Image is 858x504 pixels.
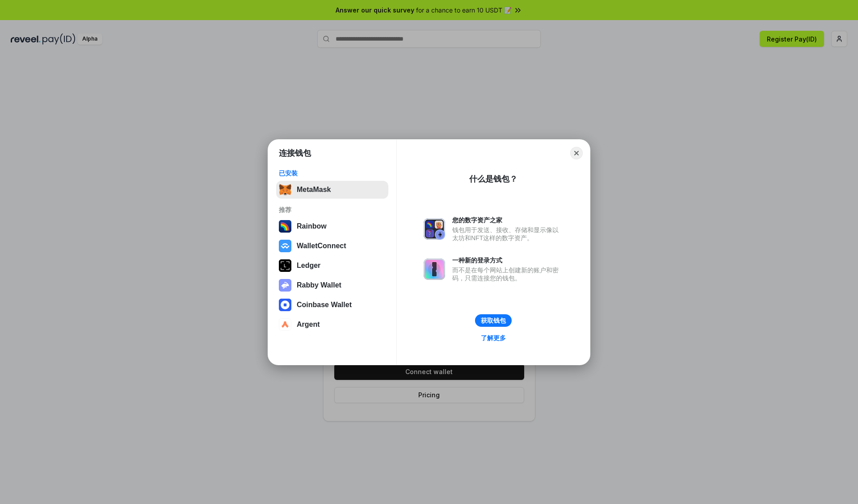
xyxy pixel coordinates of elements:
[279,148,311,158] h1: 连接钱包
[276,296,388,314] button: Coinbase Wallet
[276,237,388,255] button: WalletConnect
[297,186,331,194] div: MetaMask
[452,216,563,224] div: 您的数字资产之家
[481,334,506,342] div: 了解更多
[279,169,386,177] div: 已安装
[297,262,320,270] div: Ledger
[276,316,388,333] button: Argent
[279,220,291,233] img: svg+xml,%3Csvg%20width%3D%22120%22%20height%3D%22120%22%20viewBox%3D%220%200%20120%20120%22%20fil...
[452,266,563,282] div: 而不是在每个网站上创建新的账户和密码，只需连接您的钱包。
[481,317,506,325] div: 获取钱包
[279,299,291,311] img: svg+xml,%3Csvg%20width%3D%2228%22%20height%3D%2228%22%20viewBox%3D%220%200%2028%2028%22%20fill%3D...
[570,147,583,159] button: Close
[297,321,320,329] div: Argent
[279,206,386,214] div: 推荐
[424,218,445,240] img: svg+xml,%3Csvg%20xmlns%3D%22http%3A%2F%2Fwww.w3.org%2F2000%2Fsvg%22%20fill%3D%22none%22%20viewBox...
[279,279,291,292] img: svg+xml,%3Csvg%20xmlns%3D%22http%3A%2F%2Fwww.w3.org%2F2000%2Fsvg%22%20fill%3D%22none%22%20viewBox...
[279,259,291,272] img: svg+xml,%3Csvg%20xmlns%3D%22http%3A%2F%2Fwww.w3.org%2F2000%2Fsvg%22%20width%3D%2228%22%20height%3...
[424,258,445,280] img: svg+xml,%3Csvg%20xmlns%3D%22http%3A%2F%2Fwww.w3.org%2F2000%2Fsvg%22%20fill%3D%22none%22%20viewBox...
[297,301,352,309] div: Coinbase Wallet
[475,314,512,327] button: 获取钱包
[279,318,291,331] img: svg+xml,%3Csvg%20width%3D%2228%22%20height%3D%2228%22%20viewBox%3D%220%200%2028%2028%22%20fill%3D...
[279,240,291,252] img: svg+xml,%3Csvg%20width%3D%2228%22%20height%3D%2228%22%20viewBox%3D%220%200%2028%2028%22%20fill%3D...
[279,183,291,196] img: svg+xml,%3Csvg%20fill%3D%22none%22%20height%3D%2233%22%20viewBox%3D%220%200%2035%2033%22%20width%...
[475,332,511,344] a: 了解更多
[297,281,341,289] div: Rabby Wallet
[469,174,517,184] div: 什么是钱包？
[297,242,346,250] div: WalletConnect
[276,276,388,294] button: Rabby Wallet
[452,256,563,264] div: 一种新的登录方式
[297,222,327,230] div: Rainbow
[276,181,388,199] button: MetaMask
[452,226,563,242] div: 钱包用于发送、接收、存储和显示像以太坊和NFT这样的数字资产。
[276,257,388,275] button: Ledger
[276,217,388,235] button: Rainbow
